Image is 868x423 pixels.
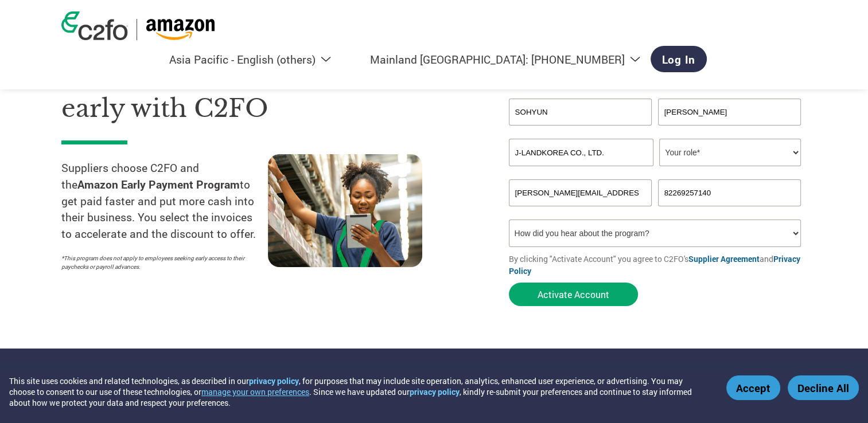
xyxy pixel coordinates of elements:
a: Log In [651,46,707,72]
h1: Get your Amazon invoices paid early with C2FO [61,53,474,127]
button: Activate Account [509,283,638,306]
a: privacy policy [410,386,460,397]
div: Invalid last name or last name is too long [658,127,801,134]
input: Phone* [658,179,801,206]
a: Privacy Policy [509,253,800,276]
p: *This program does not apply to employees seeking early access to their paychecks or payroll adva... [61,254,256,271]
button: manage your own preferences [201,386,309,397]
div: Invalid first name or first name is too long [509,127,652,134]
button: Accept [726,375,780,400]
a: privacy policy [249,375,299,386]
a: Supplier Agreement [688,253,760,264]
strong: Amazon Early Payment Program [77,177,240,191]
div: Inavlid Phone Number [658,207,801,215]
select: Title/Role [659,139,801,166]
input: Your company name* [509,139,653,166]
img: Amazon [146,19,215,40]
div: Inavlid Email Address [509,207,652,215]
input: Last Name* [658,99,801,126]
div: This site uses cookies and related technologies, as described in our , for purposes that may incl... [9,375,710,408]
input: First Name* [509,99,652,126]
img: supply chain worker [268,154,422,267]
div: Invalid company name or company name is too long [509,167,801,175]
input: Invalid Email format [509,179,652,206]
img: c2fo logo [61,11,128,40]
p: Suppliers choose C2FO and the to get paid faster and put more cash into their business. You selec... [61,160,268,242]
p: By clicking "Activate Account" you agree to C2FO's and [509,253,807,277]
button: Decline All [788,375,859,400]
